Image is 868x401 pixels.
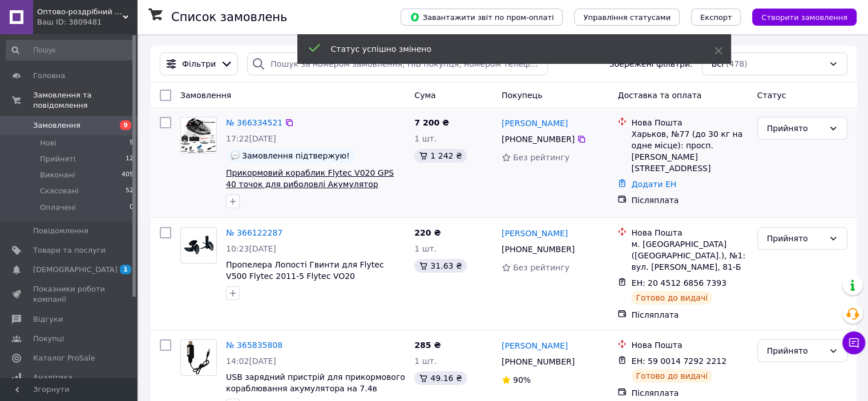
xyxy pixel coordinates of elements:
[414,371,466,385] div: 49.16 ₴
[631,128,748,174] div: Харьков, №77 (до 30 кг на одне місце): просп. [PERSON_NAME][STREET_ADDRESS]
[37,7,123,17] span: Оптово-роздрібний інтернет-магазин iElectronics
[226,228,282,237] a: № 366122287
[414,244,437,253] span: 1 шт.
[40,202,76,213] span: Оплачені
[631,117,748,128] div: Нова Пошта
[33,245,106,256] span: Товари та послуги
[761,13,847,22] span: Створити замовлення
[414,118,449,127] span: 7 200 ₴
[231,151,240,160] img: :speech_balloon:
[842,331,865,354] button: Чат з покупцем
[574,9,680,26] button: Управління статусами
[33,334,64,344] span: Покупці
[583,13,671,22] span: Управління статусами
[631,357,726,366] span: ЕН: 59 0014 7292 2212
[414,357,437,366] span: 1 шт.
[631,339,748,351] div: Нова Пошта
[182,58,216,70] span: Фільтри
[513,375,531,384] span: 90%
[767,345,824,357] div: Прийнято
[631,291,712,305] div: Готово до видачі
[122,170,134,180] span: 405
[33,226,88,236] span: Повідомлення
[33,353,95,363] span: Каталог ProSale
[767,232,824,245] div: Прийнято
[130,202,134,213] span: 0
[502,118,568,129] a: [PERSON_NAME]
[414,91,435,100] span: Cума
[631,278,726,287] span: ЕН: 20 4512 6856 7393
[226,260,384,281] a: Пропелера Лопості Гвинти для Flytec V500 Flytec 2011-5 Flytec VO20
[691,9,741,26] button: Експорт
[617,91,701,100] span: Доставка та оплата
[130,138,134,148] span: 9
[631,195,748,206] div: Післяплата
[757,91,786,100] span: Статус
[502,340,568,351] a: [PERSON_NAME]
[502,91,542,100] span: Покупець
[631,180,676,189] a: Додати ЕН
[752,9,857,26] button: Створити замовлення
[741,12,857,21] a: Створити замовлення
[226,134,276,143] span: 17:22[DATE]
[226,118,282,127] a: № 366334521
[631,309,748,321] div: Післяплата
[767,122,824,135] div: Прийнято
[40,170,75,180] span: Виконані
[414,134,437,143] span: 1 шт.
[33,90,137,111] span: Замовлення та повідомлення
[226,372,405,393] a: USB зарядний пристрій для прикормового кораблювання акумулятора на 7.4в
[726,59,748,68] span: (478)
[33,265,118,275] span: [DEMOGRAPHIC_DATA]
[120,265,131,274] span: 1
[180,91,231,100] span: Замовлення
[226,244,276,253] span: 10:23[DATE]
[181,341,216,375] img: Фото товару
[181,229,216,262] img: Фото товару
[180,227,217,264] a: Фото товару
[180,117,217,153] a: Фото товару
[226,341,282,350] a: № 365835808
[631,369,712,383] div: Готово до видачі
[33,71,65,81] span: Головна
[499,131,577,147] div: [PHONE_NUMBER]
[414,149,466,163] div: 1 242 ₴
[181,118,216,152] img: Фото товару
[513,153,570,162] span: Без рейтингу
[33,372,72,383] span: Аналітика
[414,259,466,273] div: 31.63 ₴
[120,120,131,130] span: 9
[242,151,350,160] span: Замовлення підтвержую!
[226,168,394,200] a: Прикормовий кораблик Flytec V020 GPS 40 точок для риболовлі Акумулятор 12000 mah
[499,354,577,370] div: [PHONE_NUMBER]
[414,341,441,350] span: 285 ₴
[631,227,748,238] div: Нова Пошта
[499,241,577,257] div: [PHONE_NUMBER]
[631,387,748,399] div: Післяплата
[410,12,554,22] span: Завантажити звіт по пром-оплаті
[40,138,56,148] span: Нові
[6,40,135,60] input: Пошук
[33,120,80,131] span: Замовлення
[226,357,276,366] span: 14:02[DATE]
[502,228,568,239] a: [PERSON_NAME]
[126,186,134,196] span: 52
[37,17,137,27] div: Ваш ID: 3809481
[171,10,287,24] h1: Список замовлень
[40,186,79,196] span: Скасовані
[126,154,134,164] span: 12
[180,339,217,376] a: Фото товару
[33,314,63,325] span: Відгуки
[401,9,563,26] button: Завантажити звіт по пром-оплаті
[513,263,570,272] span: Без рейтингу
[33,284,106,305] span: Показники роботи компанії
[40,154,75,164] span: Прийняті
[414,228,441,237] span: 220 ₴
[331,43,686,55] div: Статус успішно змінено
[700,13,732,22] span: Експорт
[631,238,748,273] div: м. [GEOGRAPHIC_DATA] ([GEOGRAPHIC_DATA].), №1: вул. [PERSON_NAME], 81-Б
